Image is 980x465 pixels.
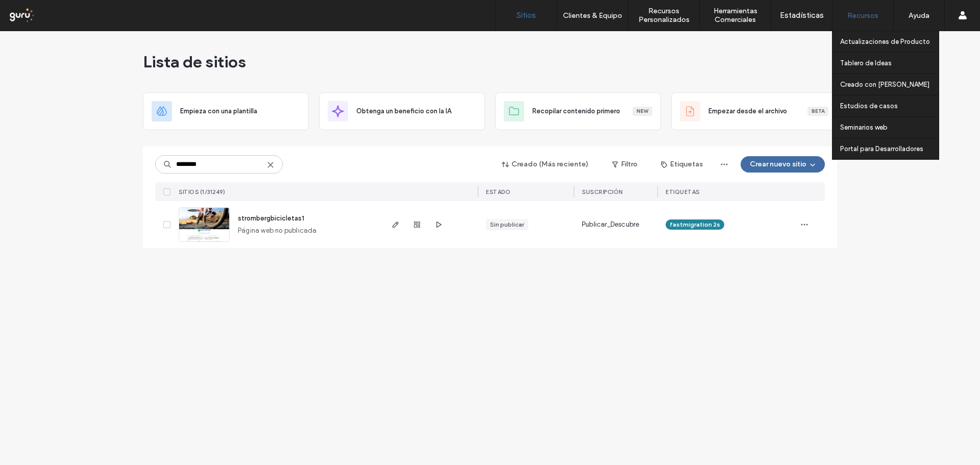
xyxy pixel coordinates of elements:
label: Portal para Desarrolladores [840,145,923,153]
button: Etiquetas [652,156,712,173]
label: Herramientas Comerciales [700,7,771,24]
div: Sin publicar [490,220,524,229]
span: Página web no publicada [238,226,317,236]
span: SITIOS (1/31249) [179,188,225,195]
a: Actualizaciones de Producto [840,31,939,52]
span: Obtenga un beneficio con la IA [356,106,451,116]
label: Creado con [PERSON_NAME] [840,81,929,88]
button: Creado (Más reciente) [493,156,598,173]
span: Suscripción [582,188,623,195]
button: Filtro [602,156,648,173]
span: Empieza con una plantilla [180,106,257,116]
span: ESTADO [486,188,510,195]
label: Tablero de Ideas [840,59,892,67]
a: Estudios de casos [840,95,939,116]
a: Portal para Desarrolladores [840,138,939,159]
span: Recopilar contenido primero [532,106,620,116]
div: Beta [807,107,828,116]
label: Ayuda [909,11,929,20]
a: strombergbicicletas1 [238,214,304,222]
label: Sitios [517,11,536,20]
label: Actualizaciones de Producto [840,38,930,45]
label: Seminarios web [840,124,888,131]
button: Crear nuevo sitio [741,156,825,173]
a: Seminarios web [840,117,939,138]
div: Obtenga un beneficio con la IA [319,92,485,130]
div: New [632,107,652,116]
a: Tablero de Ideas [840,53,939,74]
span: Publicar_Descubre [582,219,639,230]
span: Lista de sitios [143,52,246,72]
div: Empieza con una plantilla [143,92,309,130]
span: ETIQUETAS [666,188,700,195]
div: Empezar desde el archivoBeta [671,92,837,130]
label: Estudios de casos [840,102,898,110]
label: Clientes & Equipo [563,11,622,20]
label: Estadísticas [780,11,824,20]
div: Recopilar contenido primeroNew [495,92,661,130]
span: Empezar desde el archivo [708,106,787,116]
span: fastmigration 2s [670,220,720,229]
label: Recursos Personalizados [628,7,699,24]
a: Creado con [PERSON_NAME] [840,74,939,95]
span: Ayuda [22,7,50,16]
label: Recursos [847,11,878,20]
